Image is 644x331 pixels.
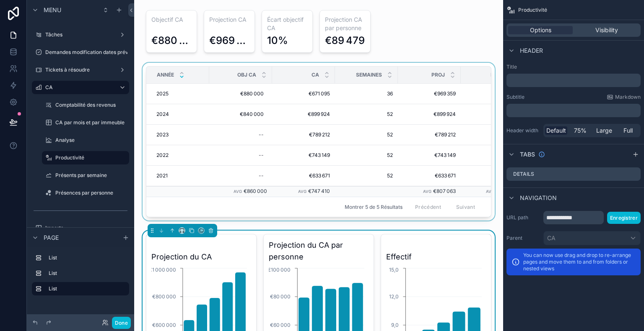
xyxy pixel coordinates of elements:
button: CA [543,231,641,245]
span: 75% [574,126,587,135]
tspan: 9,0 [391,322,399,328]
a: Tâches [32,28,129,41]
span: Menu [44,6,61,14]
span: Visibility [595,26,618,34]
span: Navigation [520,194,557,202]
span: Écart [491,72,508,78]
h3: Projection du CA par personne [269,239,369,263]
label: CA par mois et par immeuble [55,119,127,126]
span: Header [520,46,543,55]
span: Semaines [356,72,382,78]
label: Header width [506,127,540,134]
tspan: €800 000 [152,293,176,300]
tspan: €60 000 [270,322,291,328]
label: Parent [506,235,540,241]
span: Full [623,126,633,135]
span: Obj CA [237,72,256,78]
span: Options [530,26,551,34]
tspan: €1 000 000 [149,267,176,273]
small: Avg [486,189,494,194]
div: scrollable content [27,247,134,304]
a: Présences par personne [42,186,129,200]
a: CA [32,81,129,94]
span: €860 000 [244,188,267,194]
span: Productivité [518,7,547,13]
div: scrollable content [506,74,641,87]
label: Imports [45,225,127,231]
a: Imports [32,221,129,235]
label: Tâches [45,31,116,38]
div: scrollable content [506,104,641,117]
p: You can now use drag and drop to re-arrange pages and move them to and from folders or nested views [523,252,636,272]
label: Productivité [55,154,124,161]
span: Proj [431,72,445,78]
tspan: €80 000 [270,293,291,300]
span: €747 410 [308,188,330,194]
span: Default [546,126,566,135]
small: Avg [298,189,306,194]
a: Analyse [42,133,129,147]
label: Présences par personne [55,190,127,196]
small: Avg [423,189,431,194]
label: Demandes modification dates prévues [45,49,137,56]
h3: Effectif [386,251,486,263]
span: Montrer 5 de 5 Résultats [345,204,402,210]
label: Comptabilité des revenus [55,102,127,108]
span: Large [596,126,612,135]
tspan: €600 000 [152,322,176,328]
span: CA [547,234,556,242]
label: Subtitle [506,94,525,100]
tspan: €100 000 [267,267,291,273]
button: Done [112,317,131,329]
a: Markdown [607,94,641,100]
label: List [49,270,126,277]
label: Title [506,64,641,70]
a: Demandes modification dates prévues [32,46,129,59]
label: Analyse [55,137,127,144]
span: CA [312,72,319,78]
button: Enregistrer [607,212,641,224]
label: List [49,254,126,261]
label: List [49,285,122,292]
tspan: 15,0 [389,267,399,273]
label: Tickets à résoudre [45,67,116,73]
label: Présents par semaine [55,172,127,179]
label: URL path [506,214,540,221]
h3: Projection du CA [151,251,251,263]
span: Année [157,72,174,78]
span: €807 063 [433,188,456,194]
a: CA par mois et par immeuble [42,116,129,129]
span: Page [44,233,59,242]
a: Productivité [42,151,129,164]
a: Présents par semaine [42,169,129,182]
a: Comptabilité des revenus [42,98,129,112]
tspan: 12,0 [389,293,399,300]
span: Markdown [615,94,641,100]
label: CA [45,84,112,91]
span: Tabs [520,150,535,159]
a: Tickets à résoudre [32,63,129,77]
small: Avg [234,189,242,194]
label: Details [513,171,534,177]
